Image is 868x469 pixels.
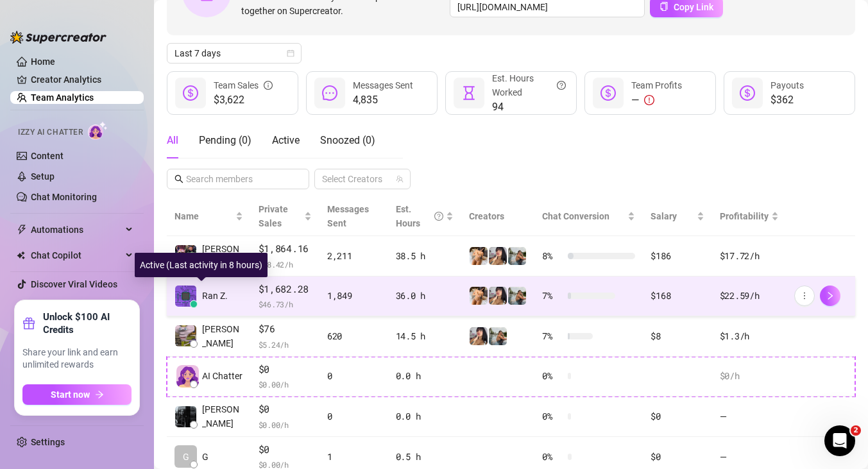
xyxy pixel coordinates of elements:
div: All [167,133,178,148]
div: $17.72 /h [720,249,779,263]
span: Team Profits [631,80,682,90]
strong: Unlock $100 AI Credits [43,311,132,336]
span: Name [174,209,233,223]
img: Elay Amram [175,245,196,266]
span: Chat Conversion [542,211,609,221]
div: 0.0 h [396,409,454,423]
div: — [631,92,682,108]
img: AI Chatter [88,121,108,140]
span: $ 48.42 /h [259,258,312,271]
span: 2 [851,425,861,436]
th: Creators [461,197,534,236]
span: copy [660,2,668,11]
span: 8 % [542,249,563,263]
div: 620 [327,329,380,343]
span: calendar [287,49,294,57]
img: SivanSecret [508,287,526,305]
span: Automations [31,219,122,240]
a: Setup [31,171,55,182]
div: Est. Hours Worked [492,71,566,99]
div: 0 [327,409,380,423]
span: [PERSON_NAME] [202,322,243,350]
span: Chat Copilot [31,245,122,266]
input: Search members [186,172,291,186]
a: Content [31,151,64,161]
span: info-circle [264,78,273,92]
span: more [800,291,809,300]
span: message [322,85,337,101]
span: $0 [259,442,312,457]
span: $1,682.28 [259,282,312,297]
img: izzy-ai-chatter-avatar-DDCN_rTZ.svg [176,365,199,388]
span: AI Chatter [202,369,243,383]
img: Babydanix [489,247,507,265]
div: Est. Hours [396,202,444,230]
span: 0 % [542,369,563,383]
span: search [174,175,183,183]
div: 0 [327,369,380,383]
span: G [202,450,208,464]
span: $3,622 [214,92,273,108]
span: Last 7 days [174,44,294,63]
img: Babydanix [489,287,507,305]
div: $8 [651,329,704,343]
img: logo-BBDzfeDw.svg [10,31,106,44]
span: 4,835 [353,92,413,108]
div: $1.3 /h [720,329,779,343]
span: Payouts [770,80,804,90]
span: 7 % [542,289,563,303]
span: $ 5.24 /h [259,338,312,351]
div: 0.5 h [396,450,454,464]
div: 1,849 [327,289,380,303]
span: dollar-circle [183,85,198,101]
img: Chat Copilot [17,251,25,260]
div: 14.5 h [396,329,454,343]
span: 0 % [542,409,563,423]
span: [PERSON_NAME] [202,402,243,431]
span: dollar-circle [600,85,616,101]
span: $0 [259,402,312,417]
img: Ran Zlatkin [175,286,196,307]
iframe: Intercom live chat [824,425,855,456]
a: Discover Viral Videos [31,279,117,289]
a: Settings [31,437,65,447]
span: Private Sales [259,204,288,228]
div: 2,211 [327,249,380,263]
span: $76 [259,321,312,337]
span: Salary [651,211,677,221]
span: Profitability [720,211,769,221]
img: SivanSecret [508,247,526,265]
div: $22.59 /h [720,289,779,303]
span: dollar-circle [740,85,755,101]
div: $0 [651,450,704,464]
div: 1 [327,450,380,464]
div: Pending ( 0 ) [199,133,251,148]
span: Ran Z. [202,289,228,303]
span: [PERSON_NAME] [202,242,243,270]
span: $1,864.16 [259,241,312,257]
span: Active [272,134,300,146]
a: Creator Analytics [31,69,133,90]
span: hourglass [461,85,477,101]
img: brenda lopez pa… [175,406,196,427]
span: $ 0.00 /h [259,418,312,431]
span: team [396,175,404,183]
a: Home [31,56,55,67]
span: Messages Sent [327,204,369,228]
span: Izzy AI Chatter [18,126,83,139]
div: Team Sales [214,78,273,92]
span: gift [22,317,35,330]
img: Sergey Shoustin [175,325,196,346]
span: arrow-right [95,390,104,399]
button: Start nowarrow-right [22,384,132,405]
td: — [712,397,787,437]
span: Snoozed ( 0 ) [320,134,375,146]
div: $168 [651,289,704,303]
span: Messages Sent [353,80,413,90]
span: 0 % [542,450,563,464]
div: $186 [651,249,704,263]
span: $ 46.73 /h [259,298,312,311]
div: $0 /h [720,369,779,383]
span: $0 [259,362,312,377]
div: Active (Last activity in 8 hours) [135,253,268,277]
